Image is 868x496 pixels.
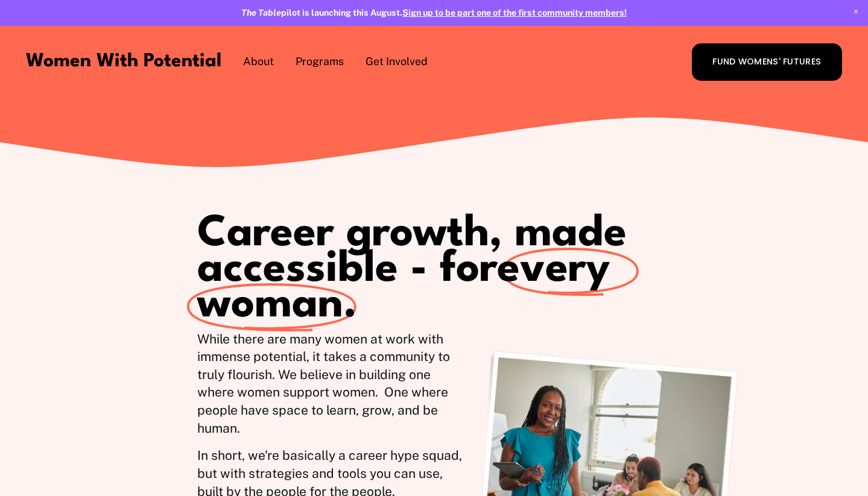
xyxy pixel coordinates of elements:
[197,248,622,327] span: every woman
[241,7,402,17] strong: pilot is launching this August.
[366,54,428,69] span: Get Involved
[197,330,465,438] p: While there are many women at work with immense potential, it takes a community to truly flourish...
[296,54,344,71] a: folder dropdown
[26,52,221,71] a: Women With Potential
[243,54,274,69] span: About
[197,216,739,323] h1: Career growth, made accessible - for .
[402,7,627,17] a: Sign up to be part one of the first community members!
[692,43,842,81] a: FUND WOMENS' FUTURES
[241,7,281,17] em: The Table
[243,54,274,71] a: folder dropdown
[296,54,344,69] span: Programs
[366,54,428,71] a: folder dropdown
